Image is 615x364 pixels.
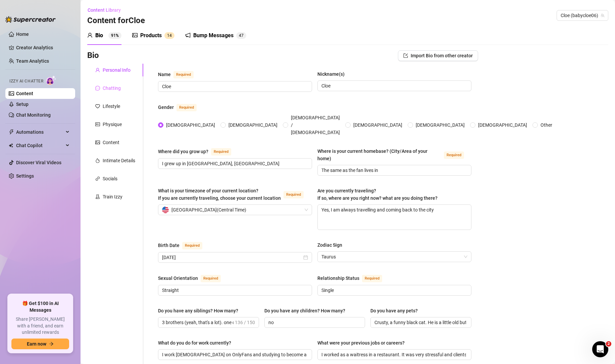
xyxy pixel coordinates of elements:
a: Creator Analytics [16,42,70,53]
div: Nickname(s) [317,70,345,78]
input: Nickname(s) [321,82,466,89]
div: What were your previous jobs or careers? [317,339,405,347]
label: Zodiac Sign [317,241,347,249]
div: Gender [158,104,174,111]
a: Home [16,32,29,37]
a: Content [16,91,33,96]
button: Earn nowarrow-right [11,339,69,349]
input: Sexual Orientation [162,287,307,294]
div: Bump Messages [193,32,234,40]
label: Nickname(s) [317,70,349,78]
input: Birth Date [162,254,302,261]
span: 4 [239,33,241,38]
span: [DEMOGRAPHIC_DATA] [413,121,467,129]
input: What were your previous jobs or careers? [321,351,466,358]
span: Required [444,151,464,159]
div: Where did you grow up? [158,148,208,155]
input: Do you have any pets? [374,319,466,326]
input: Where did you grow up? [162,160,307,167]
span: Required [362,275,382,282]
input: Relationship Status [321,287,466,294]
span: [DEMOGRAPHIC_DATA] [351,121,405,129]
span: Earn now [27,341,46,347]
span: 🎁 Get $100 in AI Messages [11,300,69,313]
sup: 14 [164,32,174,39]
label: Gender [158,103,204,111]
div: Products [140,32,162,40]
img: logo-BBDzfeDw.svg [5,16,56,23]
sup: 47 [236,32,246,39]
div: Lifestyle [103,103,120,110]
div: Do you have any siblings? How many? [158,307,238,314]
div: Relationship Status [317,275,359,282]
span: 136 / 150 [235,319,255,326]
span: message [95,86,100,90]
div: Sexual Orientation [158,275,198,282]
input: Name [162,83,307,90]
span: Other [538,121,555,129]
span: fire [95,158,100,163]
h3: Content for Cloe [87,15,145,26]
span: import [403,53,408,58]
label: Do you have any siblings? How many? [158,307,243,314]
div: Physique [103,121,122,128]
span: 1 [167,33,169,38]
h3: Bio [87,50,99,61]
a: Team Analytics [16,58,49,64]
span: What is your timezone of your current location? If you are currently traveling, choose your curre... [158,188,281,201]
span: Share [PERSON_NAME] with a friend, and earn unlimited rewards [11,316,69,336]
a: Settings [16,173,34,179]
span: user [95,68,100,72]
span: [GEOGRAPHIC_DATA] ( Central Time ) [171,205,246,215]
span: idcard [95,122,100,127]
textarea: Yes, I am always travelling and coming back to the city [318,205,471,230]
div: Train Izzy [103,193,122,200]
input: Do you have any siblings? How many? [162,319,234,326]
sup: 91% [108,32,121,39]
span: notification [185,33,191,38]
span: Are you currently traveling? If so, where are you right now? what are you doing there? [317,188,438,201]
div: Where is your current homebase? (City/Area of your home) [317,147,441,162]
span: link [95,176,100,181]
span: 4 [169,33,172,38]
img: us [162,206,169,213]
label: Name [158,70,201,78]
span: 7 [241,33,244,38]
label: Sexual Orientation [158,274,228,282]
span: [DEMOGRAPHIC_DATA] [475,121,530,129]
div: Chatting [103,84,121,92]
span: Required [211,148,231,156]
span: Content Library [88,7,121,13]
button: Import Bio from other creator [398,50,478,61]
div: Do you have any children? How many? [264,307,345,314]
div: Zodiac Sign [317,241,342,249]
label: What were your previous jobs or careers? [317,339,409,347]
label: Where is your current homebase? (City/Area of your home) [317,147,471,162]
span: [DEMOGRAPHIC_DATA] / [DEMOGRAPHIC_DATA] [288,114,343,136]
div: Content [103,139,119,146]
div: Intimate Details [103,157,135,164]
label: What do you do for work currently? [158,339,236,347]
span: heart [95,104,100,109]
input: What do you do for work currently? [162,351,307,358]
label: Do you have any children? How many? [264,307,350,314]
label: Relationship Status [317,274,390,282]
div: Socials [103,175,117,182]
span: arrow-right [49,342,54,346]
span: Automations [16,127,64,137]
span: Required [182,242,202,249]
span: team [601,13,605,17]
span: Required [173,71,194,78]
span: Required [201,275,221,282]
div: Do you have any pets? [370,307,418,314]
img: AI Chatter [46,75,56,85]
span: Taurus [321,252,467,262]
div: Personal Info [103,66,131,74]
span: Chat Copilot [16,140,64,151]
div: Bio [95,32,103,40]
input: Where is your current homebase? (City/Area of your home) [321,167,466,174]
iframe: Intercom live chat [592,341,608,357]
span: Import Bio from other creator [411,53,473,58]
div: What do you do for work currently? [158,339,231,347]
span: thunderbolt [9,129,14,135]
